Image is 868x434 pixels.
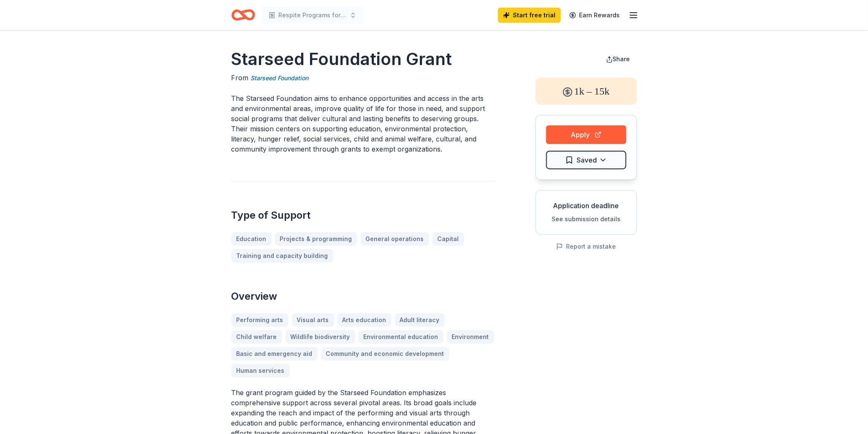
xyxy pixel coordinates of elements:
span: Saved [577,155,597,165]
button: Share [599,51,637,68]
a: Projects & programming [275,232,357,246]
a: Education [231,232,272,246]
button: See submission details [552,214,620,224]
button: Report a mistake [556,241,616,252]
button: Saved [546,151,626,169]
button: Respite Programs for Families with children who have a medical and/or neurodiverse need. [262,7,363,24]
h1: Starseed Foundation Grant [231,47,495,71]
a: Start free trial [498,8,561,23]
h2: Overview [231,290,495,303]
p: The Starseed Foundation aims to enhance opportunities and access in the arts and environmental ar... [231,93,495,154]
span: Respite Programs for Families with children who have a medical and/or neurodiverse need. [279,10,346,20]
a: Capital [433,232,464,246]
a: Home [231,5,255,25]
span: Share [613,55,630,62]
a: General operations [361,232,429,246]
button: Apply [546,125,626,144]
div: Application deadline [543,201,630,211]
div: From [231,73,495,83]
a: Training and capacity building [231,249,333,263]
a: Starseed Foundation [251,73,309,83]
h2: Type of Support [231,209,495,222]
a: Earn Rewards [564,8,625,23]
div: 1k – 15k [536,78,637,105]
